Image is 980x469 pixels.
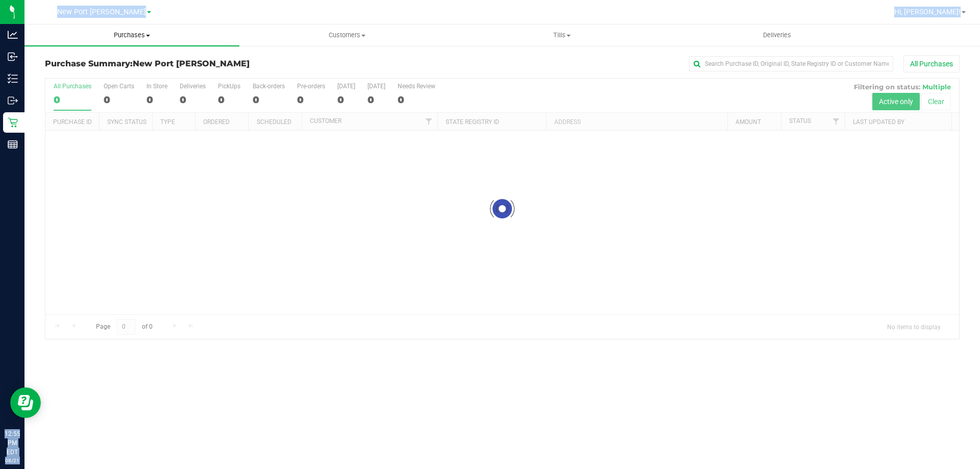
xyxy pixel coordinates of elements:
[8,117,18,128] inline-svg: Retail
[689,56,893,71] input: Search Purchase ID, Original ID, State Registry ID or Customer Name...
[670,24,885,46] a: Deliveries
[5,429,20,457] p: 12:55 PM EDT
[903,55,960,72] button: All Purchases
[5,457,20,464] p: 08/21
[239,24,454,46] a: Customers
[8,95,18,106] inline-svg: Outbound
[8,52,18,62] inline-svg: Inbound
[240,31,454,40] span: Customers
[24,31,239,40] span: Purchases
[8,73,18,84] inline-svg: Inventory
[8,139,18,150] inline-svg: Reports
[8,30,18,40] inline-svg: Analytics
[57,8,146,16] span: New Port [PERSON_NAME]
[45,59,350,68] h3: Purchase Summary:
[749,31,805,40] span: Deliveries
[133,59,250,68] span: New Port [PERSON_NAME]
[455,31,669,40] span: Tills
[894,8,961,16] span: Hi, [PERSON_NAME]!
[24,24,239,46] a: Purchases
[10,387,41,418] iframe: Resource center
[454,24,669,46] a: Tills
